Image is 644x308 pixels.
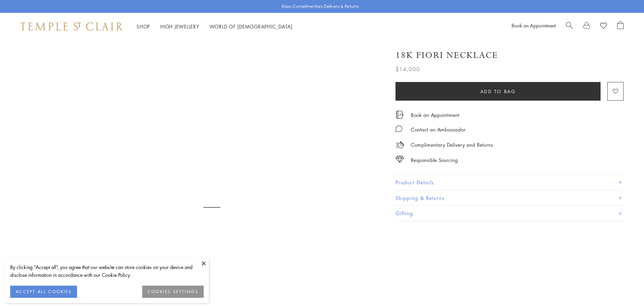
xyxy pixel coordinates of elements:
img: icon_sourcing.svg [395,156,404,163]
h1: 18K Fiori Necklace [395,49,498,61]
a: World of [DEMOGRAPHIC_DATA]World of [DEMOGRAPHIC_DATA] [209,23,293,30]
p: Enjoy Complimentary Delivery & Returns [282,3,359,10]
img: Temple St. Clair [20,22,123,30]
button: Shipping & Returns [395,190,624,206]
div: Contact an Ambassador [411,125,465,134]
span: $14,000 [395,65,420,74]
nav: Main navigation [136,22,293,31]
a: ShopShop [136,23,150,30]
a: High JewelleryHigh Jewellery [160,23,199,30]
button: Product Details [395,175,624,190]
div: Responsible Sourcing [411,156,458,164]
img: MessageIcon-01_2.svg [395,125,402,132]
a: Book an Appointment [411,111,459,119]
span: Add to bag [480,88,516,95]
img: icon_delivery.svg [395,141,404,149]
button: Add to bag [395,82,601,101]
a: Open Shopping Bag [617,21,624,32]
img: icon_appointment.svg [395,111,404,119]
div: By clicking “Accept all”, you agree that our website can store cookies on your device and disclos... [10,263,204,279]
a: Book an Appointment [512,22,556,29]
button: Gifting [395,206,624,221]
p: Complimentary Delivery and Returns [411,141,493,149]
a: View Wishlist [600,21,607,32]
button: COOKIES SETTINGS [142,286,204,298]
a: Search [566,21,573,32]
button: ACCEPT ALL COOKIES [10,286,77,298]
